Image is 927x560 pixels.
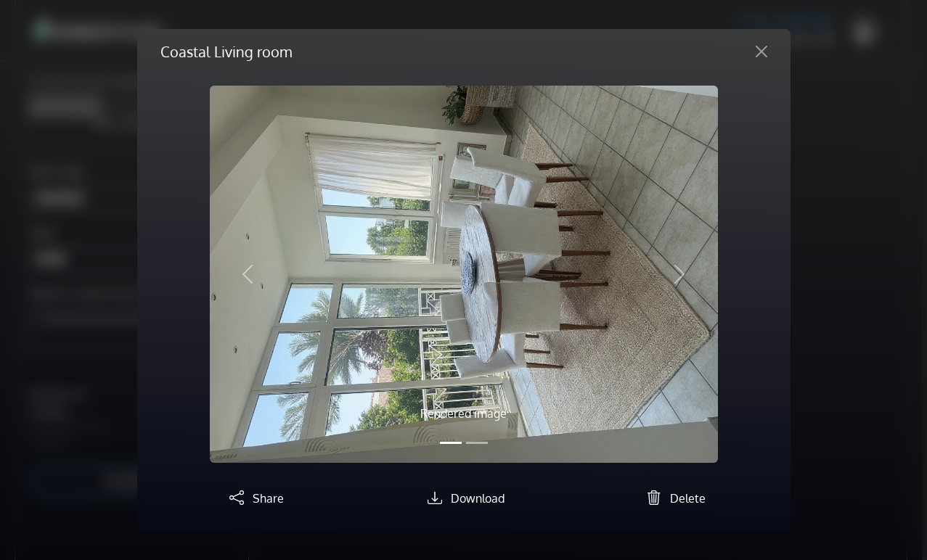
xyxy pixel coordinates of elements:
button: Slide 2 [466,435,488,451]
span: Download [451,491,505,506]
a: Share [224,491,284,506]
button: Slide 1 [440,435,462,451]
p: Rendered image [286,405,642,422]
button: Delete [641,486,706,508]
h5: Coastal Living room [160,41,292,62]
a: Download [422,491,505,506]
span: Share [253,491,284,506]
img: homestyler-20250814-1-jxtyx9.jpg [210,86,718,463]
span: Delete [670,491,706,506]
button: Close [744,40,779,63]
